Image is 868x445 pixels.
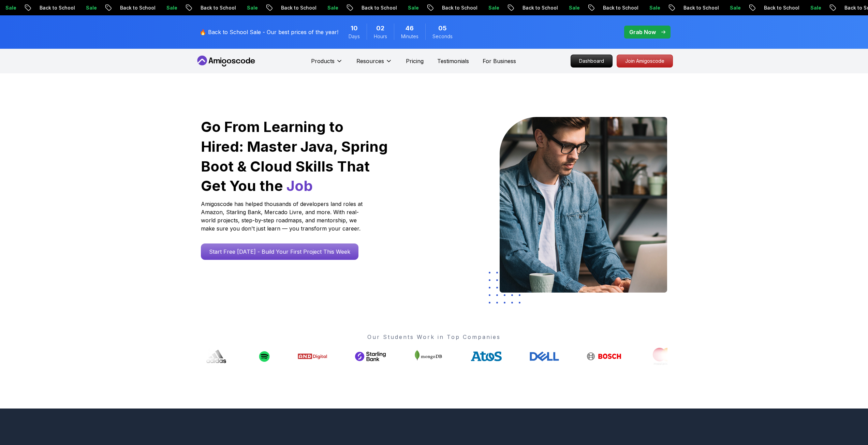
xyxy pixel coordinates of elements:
[351,24,358,33] span: 10 Days
[617,55,673,67] p: Join Amigoscode
[437,57,469,65] a: Testimonials
[483,57,516,65] a: For Business
[266,4,288,11] p: Sale
[406,24,414,33] span: 46 Minutes
[356,57,384,65] p: Resources
[622,4,669,11] p: Back to School
[508,4,530,11] p: Sale
[139,4,186,11] p: Back to School
[427,4,449,11] p: Sale
[669,4,691,11] p: Sale
[311,57,343,71] button: Products
[500,117,667,293] img: hero
[703,4,749,11] p: Back to School
[25,4,47,11] p: Sale
[356,57,392,71] button: Resources
[376,24,384,33] span: 2 Hours
[406,57,424,65] a: Pricing
[200,28,338,36] p: 🔥 Back to School Sale - Our best prices of the year!
[59,4,105,11] p: Back to School
[617,55,673,68] a: Join Amigoscode
[461,4,508,11] p: Back to School
[201,333,667,341] p: Our Students Work in Top Companies
[381,4,427,11] p: Back to School
[347,4,369,11] p: Sale
[830,4,852,11] p: Sale
[749,4,771,11] p: Sale
[105,4,127,11] p: Sale
[300,4,347,11] p: Back to School
[438,24,447,33] span: 5 Seconds
[588,4,610,11] p: Sale
[629,28,656,36] p: Grab Now
[349,33,360,40] span: Days
[186,4,208,11] p: Sale
[201,243,358,260] a: Start Free [DATE] - Build Your First Project This Week
[201,200,365,233] p: Amigoscode has helped thousands of developers land roles at Amazon, Starling Bank, Mercado Livre,...
[220,4,266,11] p: Back to School
[542,4,588,11] p: Back to School
[201,117,389,196] h1: Go From Learning to Hired: Master Java, Spring Boot & Cloud Skills That Get You the
[286,177,313,194] span: Job
[374,33,387,40] span: Hours
[571,55,613,68] a: Dashboard
[571,55,612,67] p: Dashboard
[401,33,418,40] span: Minutes
[432,33,453,40] span: Seconds
[783,4,830,11] p: Back to School
[311,57,335,65] p: Products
